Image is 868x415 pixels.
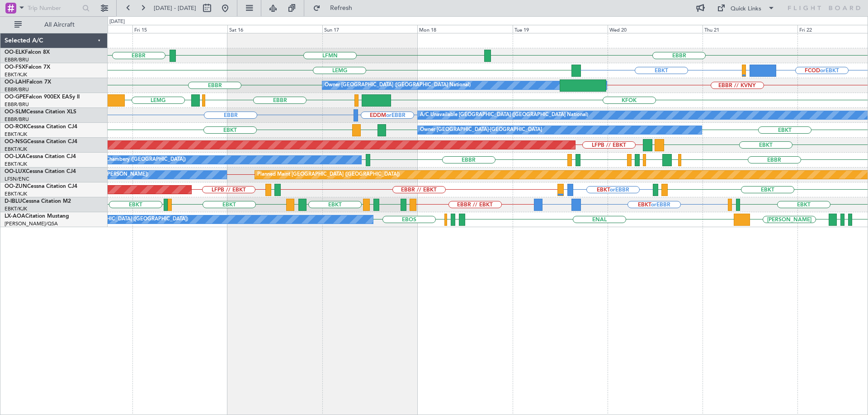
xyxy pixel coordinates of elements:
div: Owner [GEOGRAPHIC_DATA] ([GEOGRAPHIC_DATA] National) [325,79,471,92]
div: Owner [GEOGRAPHIC_DATA]-[GEOGRAPHIC_DATA] [420,123,542,137]
div: Tue 19 [513,25,608,33]
a: EBKT/KJK [5,131,27,138]
div: Quick Links [731,5,761,14]
div: Sat 16 [227,25,322,33]
div: A/C Unavailable [GEOGRAPHIC_DATA] ([GEOGRAPHIC_DATA] National) [420,108,588,122]
span: Refresh [322,5,360,11]
div: Wed 20 [608,25,703,33]
span: OO-GPE [5,94,26,100]
span: OO-LXA [5,154,26,159]
div: No Crew Chambery ([GEOGRAPHIC_DATA]) [84,153,186,167]
span: D-IBLU [5,199,22,204]
a: EBKT/KJK [5,191,27,197]
span: OO-FSX [5,65,25,70]
a: [PERSON_NAME]/QSA [5,220,58,227]
a: EBKT/KJK [5,71,27,78]
a: D-IBLUCessna Citation M2 [5,199,71,204]
span: LX-AOA [5,214,25,219]
div: No Crew Ostend-[GEOGRAPHIC_DATA] ([GEOGRAPHIC_DATA]) [40,213,188,226]
span: OO-LAH [5,79,26,85]
a: LX-AOACitation Mustang [5,214,69,219]
a: EBBR/BRU [5,86,29,93]
a: OO-LXACessna Citation CJ4 [5,154,76,159]
span: OO-NSG [5,139,27,145]
span: OO-ROK [5,124,27,130]
span: OO-ZUN [5,184,27,189]
span: OO-SLM [5,109,26,115]
button: All Aircraft [10,18,98,32]
input: Trip Number [28,1,80,15]
a: EBBR/BRU [5,116,29,123]
div: Planned Maint [GEOGRAPHIC_DATA] ([GEOGRAPHIC_DATA]) [257,168,400,182]
a: EBKT/KJK [5,205,27,212]
a: OO-NSGCessna Citation CJ4 [5,139,77,145]
a: OO-ELKFalcon 8X [5,50,50,55]
button: Quick Links [712,1,779,15]
a: EBBR/BRU [5,101,29,108]
a: OO-ROKCessna Citation CJ4 [5,124,77,130]
a: EBKT/KJK [5,161,27,168]
a: OO-FSXFalcon 7X [5,65,50,70]
a: EBBR/BRU [5,56,29,63]
div: Thu 21 [703,25,797,33]
a: EBKT/KJK [5,146,27,153]
div: [DATE] [109,18,125,26]
a: OO-LUXCessna Citation CJ4 [5,169,76,174]
a: OO-ZUNCessna Citation CJ4 [5,184,77,189]
button: Refresh [309,1,363,15]
span: OO-LUX [5,169,26,174]
a: LFSN/ENC [5,176,29,182]
a: OO-SLMCessna Citation XLS [5,109,76,115]
a: OO-GPEFalcon 900EX EASy II [5,94,80,100]
div: Mon 18 [417,25,512,33]
span: [DATE] - [DATE] [154,4,196,12]
div: Sun 17 [322,25,417,33]
span: All Aircraft [24,22,95,28]
span: OO-ELK [5,50,25,55]
div: Fri 15 [132,25,227,33]
a: OO-LAHFalcon 7X [5,79,51,85]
